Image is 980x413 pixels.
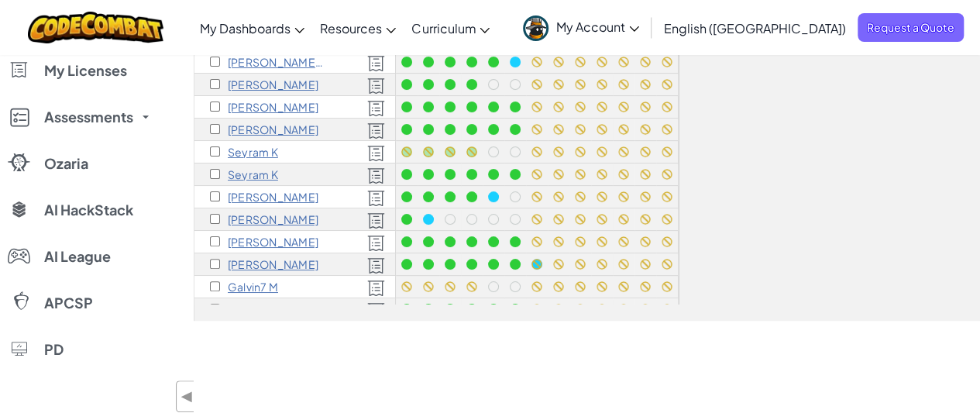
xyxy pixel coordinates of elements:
[228,236,318,248] p: paige m
[228,213,318,225] p: Isabella Lopez
[367,167,385,184] img: Licensed
[411,20,476,36] span: Curriculum
[367,100,385,117] img: Licensed
[858,13,964,42] a: Request a Quote
[44,110,133,124] span: Assessments
[192,7,312,49] a: My Dashboards
[367,257,385,274] img: Licensed
[44,64,127,77] span: My Licenses
[523,15,548,41] img: avatar
[556,19,639,35] span: My Account
[228,146,278,158] p: Seyram K
[44,157,88,170] span: Ozaria
[367,280,385,297] img: Licensed
[228,168,278,181] p: Seyram K
[228,280,278,293] p: Galvin7 M
[367,190,385,207] img: Licensed
[367,212,385,229] img: Licensed
[656,7,854,49] a: English ([GEOGRAPHIC_DATA])
[367,235,385,252] img: Licensed
[228,258,318,270] p: Galvin M
[181,385,194,408] span: ◀
[367,302,385,319] img: Licensed
[228,101,318,113] p: jordan h
[404,7,497,49] a: Curriculum
[664,20,846,36] span: English ([GEOGRAPHIC_DATA])
[228,78,318,91] p: austin g
[44,250,111,263] span: AI League
[228,123,318,136] p: Brandon H
[228,56,325,68] p: Gabriela Flores Garcia
[320,20,382,36] span: Resources
[228,303,318,315] p: Dylan Oltmann
[515,3,647,52] a: My Account
[367,122,385,139] img: Licensed
[44,203,133,217] span: AI HackStack
[367,145,385,162] img: Licensed
[28,12,163,43] img: CodeCombat logo
[367,55,385,72] img: Licensed
[228,191,318,203] p: Adrian L
[200,20,291,36] span: My Dashboards
[367,77,385,95] img: Licensed
[312,7,404,49] a: Resources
